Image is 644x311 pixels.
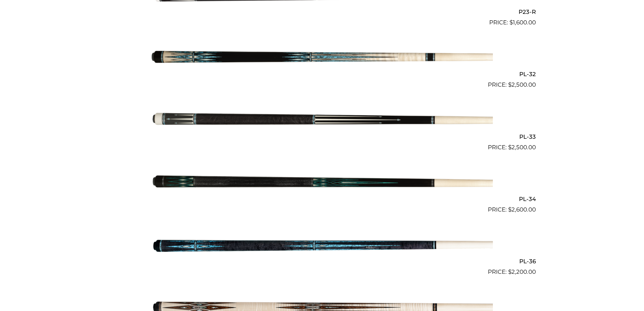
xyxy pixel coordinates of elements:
span: $ [508,206,511,213]
bdi: 1,600.00 [509,19,536,26]
img: PL-34 [151,155,493,212]
span: $ [508,144,511,151]
a: PL-33 $2,500.00 [109,92,536,152]
a: PL-36 $2,200.00 [109,217,536,276]
h2: PL-32 [109,68,536,81]
img: PL-32 [151,30,493,87]
a: PL-32 $2,500.00 [109,30,536,89]
bdi: 2,500.00 [508,144,536,151]
span: $ [509,19,513,26]
bdi: 2,200.00 [508,268,536,275]
bdi: 2,500.00 [508,81,536,88]
img: PL-33 [151,92,493,149]
h2: PL-36 [109,255,536,268]
h2: P23-R [109,5,536,18]
a: PL-34 $2,600.00 [109,155,536,214]
span: $ [508,81,511,88]
span: $ [508,268,511,275]
bdi: 2,600.00 [508,206,536,213]
img: PL-36 [151,217,493,274]
h2: PL-34 [109,193,536,205]
h2: PL-33 [109,130,536,143]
